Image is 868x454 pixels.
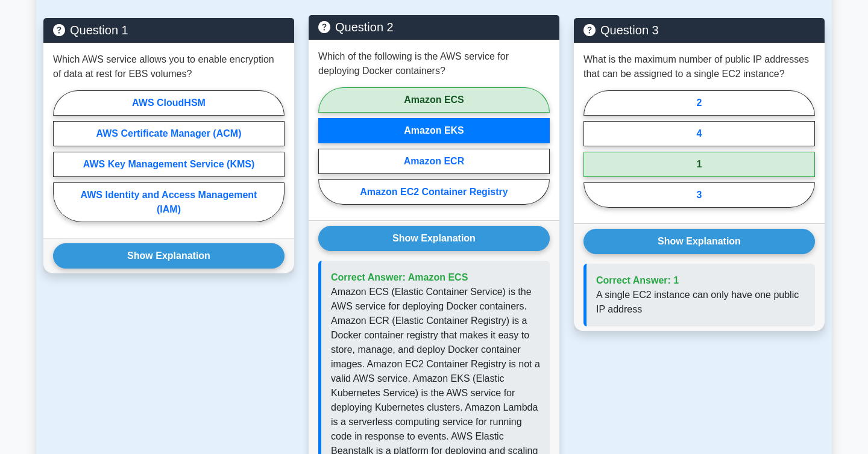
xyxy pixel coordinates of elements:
[583,182,815,208] label: 3
[583,152,815,177] label: 1
[318,226,550,251] button: Show Explanation
[318,20,550,34] h5: Question 2
[583,23,815,37] h5: Question 3
[583,229,815,254] button: Show Explanation
[53,152,285,177] label: AWS Key Management Service (KMS)
[53,90,285,116] label: AWS CloudHSM
[53,121,285,146] label: AWS Certificate Manager (ACM)
[53,182,285,222] label: AWS Identity and Access Management (IAM)
[596,275,679,285] span: Correct Answer: 1
[331,272,468,282] span: Correct Answer: Amazon ECS
[318,87,550,113] label: Amazon ECS
[583,90,815,116] label: 2
[318,49,550,78] p: Which of the following is the AWS service for deploying Docker containers?
[583,121,815,146] label: 4
[53,243,285,269] button: Show Explanation
[318,149,550,174] label: Amazon ECR
[318,179,550,205] label: Amazon EC2 Container Registry
[53,52,285,81] p: Which AWS service allows you to enable encryption of data at rest for EBS volumes?
[583,52,815,81] p: What is the maximum number of public IP addresses that can be assigned to a single EC2 instance?
[596,288,805,317] p: A single EC2 instance can only have one public IP address
[53,23,285,37] h5: Question 1
[318,118,550,143] label: Amazon EKS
